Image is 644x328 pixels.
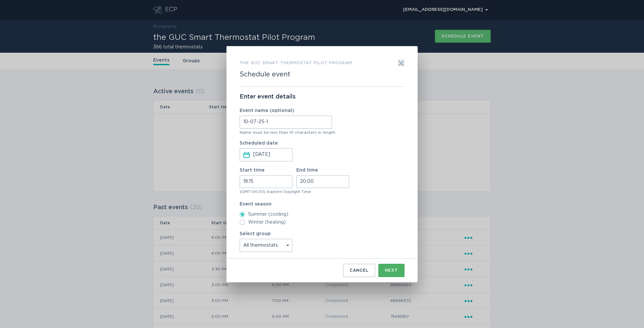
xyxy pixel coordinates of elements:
[226,46,418,282] div: Form to create an event
[240,212,404,217] label: Summer (cooling)
[350,268,368,272] div: Cancel
[240,220,245,225] input: Winter (heating)
[240,70,290,78] h2: Schedule event
[398,59,404,67] button: Exit
[240,59,352,67] h3: the GUC Smart Thermostat Pilot Program
[240,141,332,161] label: Scheduled date
[240,212,245,217] input: Summer (cooling)
[240,168,292,188] label: Start time
[385,268,398,272] div: Next
[240,220,404,225] label: Winter (heating)
[240,116,332,129] input: Event name (optional)
[296,175,349,188] input: End time
[240,93,404,100] p: Enter event details
[378,264,404,277] button: Next
[343,264,375,277] button: Cancel
[240,232,292,252] label: Select group
[240,202,404,206] label: Event season
[296,168,349,188] label: End time
[253,149,291,161] input: Select a date
[243,151,250,158] button: Scheduled dateSelect a date
[240,175,292,188] input: Start time
[240,239,292,252] select: Select group
[240,108,332,113] label: Event name (optional)
[240,130,404,134] div: Name must be less than 10 characters in length.
[240,190,404,194] div: (GMT-04:00) Eastern Daylight Time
